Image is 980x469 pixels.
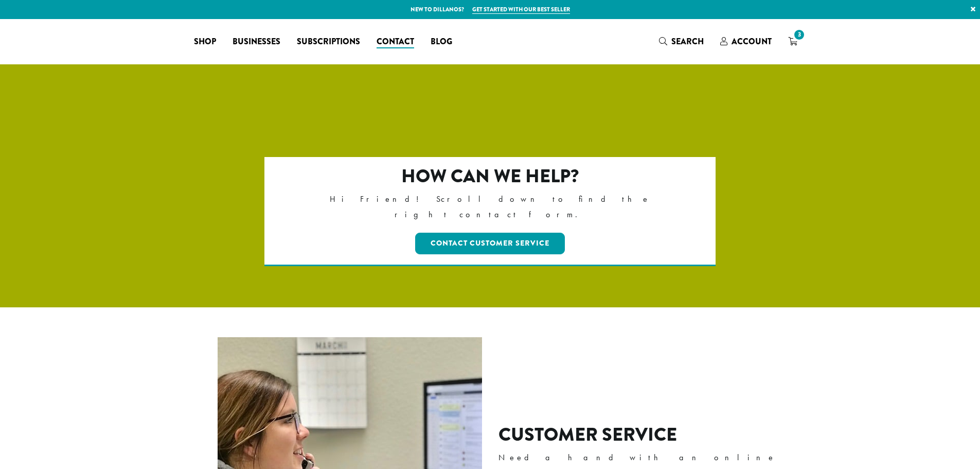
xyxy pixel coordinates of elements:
[732,36,772,47] span: Account
[297,36,360,48] span: Subscriptions
[671,36,704,47] span: Search
[377,36,414,48] span: Contact
[498,424,791,446] h2: Customer Service
[194,36,216,48] span: Shop
[309,192,671,222] p: Hi Friend! Scroll down to find the right contact form.
[186,33,224,50] a: Shop
[309,165,671,187] h2: How can we help?
[431,36,452,48] span: Blog
[472,5,570,14] a: Get started with our best seller
[792,28,806,42] span: 3
[415,233,565,254] a: Contact Customer Service
[651,33,712,50] a: Search
[233,36,280,48] span: Businesses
